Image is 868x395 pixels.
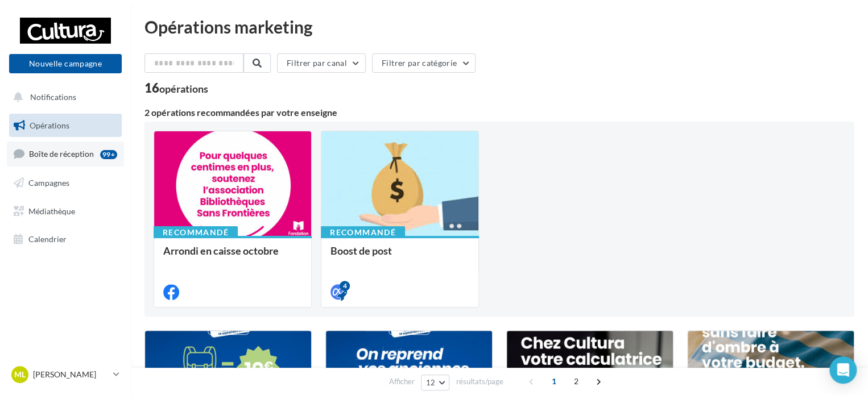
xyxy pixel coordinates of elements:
[330,245,469,268] div: Boost de post
[321,226,405,239] div: Recommandé
[28,178,69,188] span: Campagnes
[14,369,26,380] span: ML
[29,149,94,159] span: Boîte de réception
[277,53,366,73] button: Filtrer par canal
[28,206,75,215] span: Médiathèque
[144,82,208,94] div: 16
[144,18,854,35] div: Opérations marketing
[28,234,67,244] span: Calendrier
[100,150,117,159] div: 99+
[33,369,109,380] p: [PERSON_NAME]
[9,364,122,385] a: ML [PERSON_NAME]
[154,226,238,239] div: Recommandé
[545,372,563,390] span: 1
[7,171,124,195] a: Campagnes
[7,199,124,223] a: Médiathèque
[30,120,69,130] span: Opérations
[163,245,302,268] div: Arrondi en caisse octobre
[456,376,503,387] span: résultats/page
[7,85,119,109] button: Notifications
[7,227,124,251] a: Calendrier
[389,376,415,387] span: Afficher
[421,375,450,390] button: 12
[7,142,124,166] a: Boîte de réception99+
[829,356,857,384] div: Open Intercom Messenger
[567,372,585,390] span: 2
[7,114,124,138] a: Opérations
[9,54,122,73] button: Nouvelle campagne
[340,281,350,291] div: 4
[426,378,436,387] span: 12
[30,92,76,102] span: Notifications
[159,84,208,94] div: opérations
[372,53,476,73] button: Filtrer par catégorie
[144,108,854,117] div: 2 opérations recommandées par votre enseigne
